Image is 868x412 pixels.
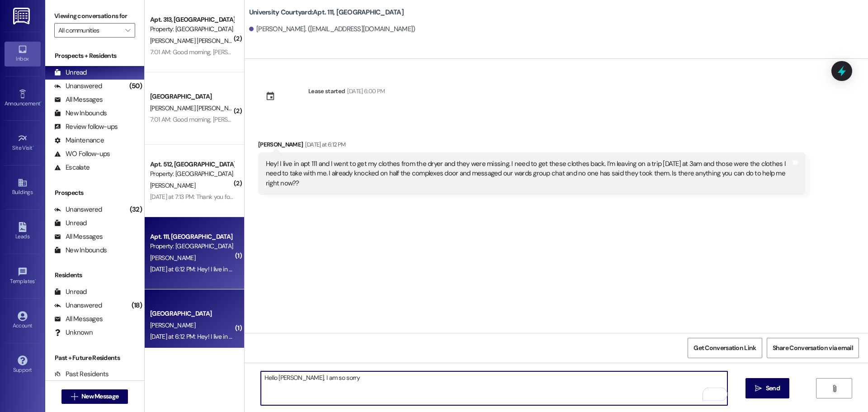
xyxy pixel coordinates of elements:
[125,27,130,34] i: 
[308,86,345,96] div: Lease started
[129,298,144,313] div: (18)
[150,181,195,189] span: [PERSON_NAME]
[150,104,242,112] span: [PERSON_NAME] [PERSON_NAME]
[261,371,727,405] textarea: To enrich screen reader interactions, please activate Accessibility in Grammarly extension settings
[58,23,121,38] input: All communities
[767,338,859,358] button: Share Conversation via email
[45,188,144,198] div: Prospects
[5,353,41,377] a: Support
[150,48,376,56] div: 7:01 AM: Good morning, [PERSON_NAME]! When is going the reimbursement be done?
[766,384,780,393] span: Send
[150,321,195,329] span: [PERSON_NAME]
[54,232,103,242] div: All Messages
[150,232,234,242] div: Apt. 111, [GEOGRAPHIC_DATA]
[127,203,144,217] div: (32)
[773,343,853,353] span: Share Conversation via email
[81,392,118,401] span: New Message
[688,338,762,358] button: Get Conversation Link
[54,314,103,324] div: All Messages
[54,301,102,310] div: Unanswered
[54,369,109,379] div: Past Residents
[831,385,838,392] i: 
[150,242,234,251] div: Property: [GEOGRAPHIC_DATA]
[5,219,41,244] a: Leads
[45,270,144,280] div: Residents
[266,159,791,188] div: Hey! I live in apt 111 and I went to get my clothes from the dryer and they were missing. I need ...
[61,389,128,404] button: New Message
[150,92,234,101] div: [GEOGRAPHIC_DATA]
[54,136,104,145] div: Maintenance
[54,109,107,118] div: New Inbounds
[45,51,144,61] div: Prospects + Residents
[249,8,404,17] b: University Courtyard: Apt. 111, [GEOGRAPHIC_DATA]
[5,308,41,333] a: Account
[54,163,90,172] div: Escalate
[5,131,41,155] a: Site Visit •
[150,115,376,123] div: 7:01 AM: Good morning, [PERSON_NAME]! When is going the reimbursement be done?
[755,385,762,392] i: 
[150,160,234,169] div: Apt. 512, [GEOGRAPHIC_DATA]
[54,81,102,91] div: Unanswered
[258,140,806,152] div: [PERSON_NAME]
[150,15,234,24] div: Apt. 313, [GEOGRAPHIC_DATA]
[150,24,234,34] div: Property: [GEOGRAPHIC_DATA]
[150,309,234,318] div: [GEOGRAPHIC_DATA]
[5,175,41,199] a: Buildings
[150,37,242,45] span: [PERSON_NAME] [PERSON_NAME]
[45,353,144,363] div: Past + Future Residents
[13,8,32,24] img: ResiDesk Logo
[249,24,415,34] div: [PERSON_NAME]. ([EMAIL_ADDRESS][DOMAIN_NAME])
[54,218,87,228] div: Unread
[54,287,87,297] div: Unread
[54,246,107,255] div: New Inbounds
[54,9,135,23] label: Viewing conversations for
[71,393,78,400] i: 
[40,99,42,105] span: •
[150,254,195,262] span: [PERSON_NAME]
[54,149,110,159] div: WO Follow-ups
[345,86,385,96] div: [DATE] 6:00 PM
[33,143,34,150] span: •
[5,42,41,66] a: Inbox
[5,264,41,289] a: Templates •
[54,68,87,77] div: Unread
[745,378,789,398] button: Send
[54,328,93,337] div: Unknown
[303,140,345,149] div: [DATE] at 6:12 PM
[693,343,756,353] span: Get Conversation Link
[54,95,103,104] div: All Messages
[54,122,118,132] div: Review follow-ups
[35,277,36,283] span: •
[127,79,144,93] div: (50)
[54,205,102,214] div: Unanswered
[150,169,234,179] div: Property: [GEOGRAPHIC_DATA]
